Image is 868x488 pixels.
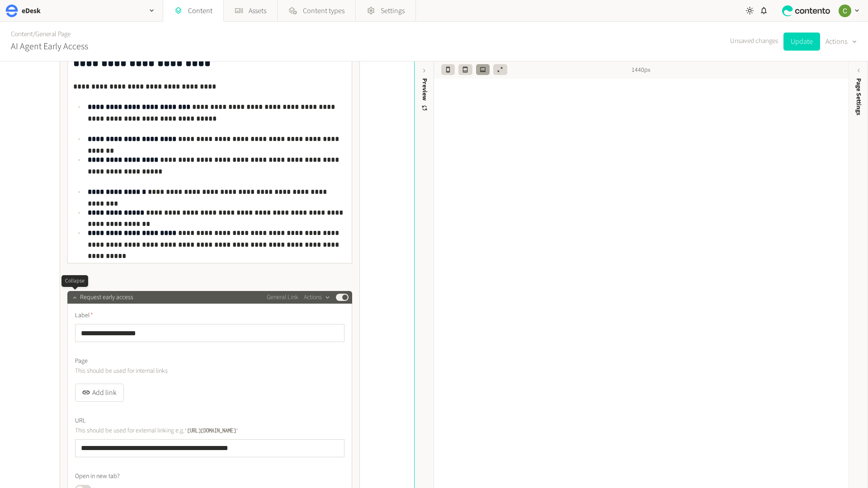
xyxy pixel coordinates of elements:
a: Content [11,29,33,39]
h2: eDesk [22,5,41,16]
div: Preview [420,78,429,112]
span: Page [75,357,88,366]
img: eDesk [5,5,18,17]
span: Content types [303,5,344,16]
span: Unsaved changes [730,36,778,47]
span: Label [75,311,93,320]
button: Update [783,33,820,51]
button: Actions [304,292,330,303]
span: General Link [267,293,298,302]
h2: AI Agent Early Access [11,40,88,53]
code: [URL][DOMAIN_NAME] [184,427,239,433]
span: Open in new tab? [75,472,120,481]
p: This should be used for external linking e.g. [75,426,281,436]
button: Actions [826,33,857,51]
span: Page Settings [854,78,863,115]
button: Add link [75,384,124,402]
a: General Page [35,29,71,39]
img: Chloe Ryan [839,5,851,17]
p: This should be used for internal links [75,366,281,376]
span: 1440px [632,66,651,75]
span: Settings [381,5,405,16]
span: / [33,29,35,39]
span: Request early access [80,293,133,302]
div: Collapse [61,275,88,287]
span: URL [75,416,86,426]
